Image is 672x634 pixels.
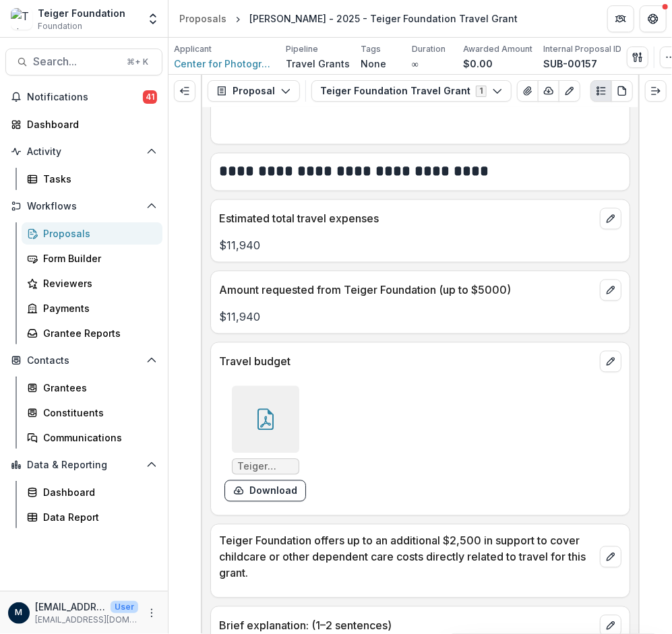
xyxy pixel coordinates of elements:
[43,485,152,499] div: Dashboard
[219,354,594,370] p: Travel budget
[43,431,152,445] div: Communications
[543,57,597,71] p: SUB-00157
[38,6,125,20] div: Teiger Foundation
[543,43,621,55] p: Internal Proposal ID
[33,55,119,68] span: Search...
[174,57,275,71] a: Center for Photography at [GEOGRAPHIC_DATA], Inc.
[22,297,162,319] a: Payments
[43,510,152,524] div: Data Report
[35,614,138,626] p: [EMAIL_ADDRESS][DOMAIN_NAME]
[27,146,141,158] span: Activity
[43,172,152,186] div: Tasks
[5,195,162,217] button: Open Workflows
[27,459,141,471] span: Data & Reporting
[22,426,162,449] a: Communications
[179,11,226,26] div: Proposals
[5,86,162,108] button: Notifications41
[43,381,152,395] div: Grantees
[22,377,162,399] a: Grantees
[286,43,318,55] p: Pipeline
[311,80,512,102] button: Teiger Foundation Travel Grant1
[559,80,580,102] button: Edit as form
[517,80,539,102] button: View Attached Files
[174,80,195,102] button: Expand left
[43,251,152,265] div: Form Builder
[590,80,612,102] button: Plaintext view
[607,5,634,32] button: Partners
[219,211,594,227] p: Estimated total travel expenses
[27,355,141,367] span: Contacts
[43,406,152,420] div: Constituents
[600,280,621,301] button: edit
[174,9,232,28] a: Proposals
[600,208,621,230] button: edit
[5,49,162,75] button: Search...
[43,276,152,290] div: Reviewers
[219,282,594,298] p: Amount requested from Teiger Foundation (up to $5000)
[611,80,633,102] button: PDF view
[286,57,350,71] p: Travel Grants
[143,90,157,104] span: 41
[412,57,419,71] p: ∞
[219,618,594,634] p: Brief explanation: (1–2 sentences)
[5,454,162,476] button: Open Data & Reporting
[22,402,162,424] a: Constituents
[412,43,446,55] p: Duration
[224,480,306,502] button: download-form-response
[5,141,162,162] button: Open Activity
[124,55,151,69] div: ⌘ + K
[219,238,621,254] p: $11,940
[361,57,386,71] p: None
[27,201,141,212] span: Workflows
[43,226,152,241] div: Proposals
[22,481,162,503] a: Dashboard
[219,309,621,325] p: $11,940
[27,92,143,103] span: Notifications
[600,546,621,568] button: edit
[43,326,152,340] div: Grantee Reports
[38,20,82,32] span: Foundation
[144,605,160,621] button: More
[5,350,162,371] button: Open Contacts
[22,222,162,245] a: Proposals
[11,8,32,30] img: Teiger Foundation
[174,9,523,28] nav: breadcrumb
[144,5,162,32] button: Open entity switcher
[208,80,300,102] button: Proposal
[463,43,532,55] p: Awarded Amount
[361,43,381,55] p: Tags
[35,600,105,614] p: [EMAIL_ADDRESS][DOMAIN_NAME]
[640,5,667,32] button: Get Help
[43,301,152,315] div: Payments
[5,113,162,135] a: Dashboard
[174,43,212,55] p: Applicant
[645,80,667,102] button: Expand right
[22,168,162,190] a: Tasks
[249,11,518,26] div: [PERSON_NAME] - 2025 - Teiger Foundation Travel Grant
[224,386,306,502] div: Teiger Application, CPW Paris Travel Expenses - Teiger Request.pdfdownload-form-response
[22,322,162,344] a: Grantee Reports
[600,351,621,373] button: edit
[22,272,162,294] a: Reviewers
[219,533,594,581] p: Teiger Foundation offers up to an additional $2,500 in support to cover childcare or other depend...
[16,608,23,617] div: mpeach@teigerfoundation.org
[27,117,152,131] div: Dashboard
[238,462,293,473] span: Teiger Application, CPW Paris Travel Expenses - Teiger Request.pdf
[111,601,138,613] p: User
[463,57,493,71] p: $0.00
[22,247,162,270] a: Form Builder
[22,506,162,528] a: Data Report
